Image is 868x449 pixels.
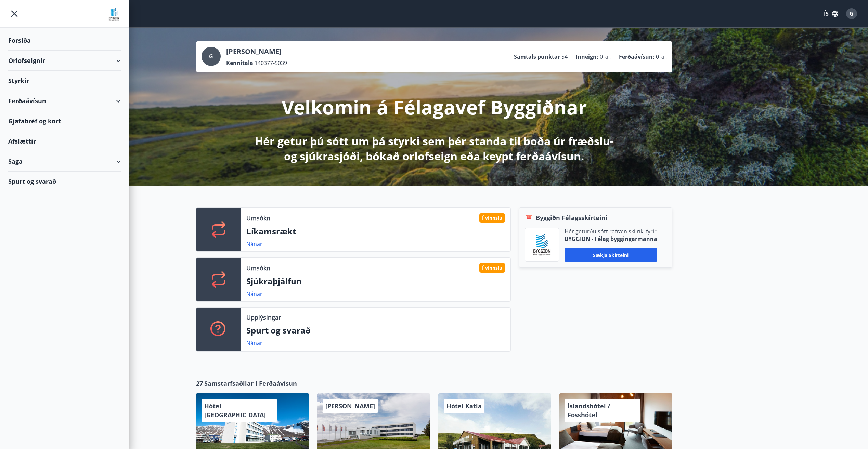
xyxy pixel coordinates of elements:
p: Ferðaávísun : [619,53,655,60]
a: Nánar [246,339,262,347]
span: G [209,53,213,60]
button: G [843,5,860,22]
p: Samtals punktar [514,53,560,60]
span: 140377-5039 [255,59,287,67]
img: BKlGVmlTW1Qrz68WFGMFQUcXHWdQd7yePWMkvn3i.png [530,233,554,256]
div: Gjafabréf og kort [8,111,121,131]
p: Umsókn [246,214,270,222]
p: BYGGIÐN - Félag byggingarmanna [565,235,657,243]
a: Nánar [246,290,262,298]
div: Afslættir [8,131,121,151]
div: Í vinnslu [479,213,505,223]
div: Spurt og svarað [8,172,121,191]
div: Orlofseignir [8,51,121,71]
span: 0 kr. [656,53,667,60]
p: Inneign : [576,53,598,60]
img: union_logo [107,8,121,21]
span: G [850,10,854,17]
p: Spurt og svarað [246,325,505,336]
a: Nánar [246,240,262,248]
div: Í vinnslu [479,263,505,273]
span: Hótel [GEOGRAPHIC_DATA] [204,402,266,419]
p: Hér getur þú sótt um þá styrki sem þér standa til boða úr fræðslu- og sjúkrasjóði, bókað orlofsei... [254,134,615,164]
span: Íslandshótel / Fosshótel [568,402,610,419]
span: Byggiðn Félagsskírteini [536,213,608,222]
span: Samstarfsaðilar í Ferðaávísun [204,379,297,388]
p: Velkomin á Félagavef Byggiðnar [282,94,587,120]
p: Upplýsingar [246,313,281,322]
div: Saga [8,151,121,172]
span: 27 [196,379,203,388]
div: Styrkir [8,71,121,91]
p: Líkamsrækt [246,226,505,237]
button: Sækja skírteini [565,248,657,262]
p: Umsókn [246,263,270,272]
div: Forsíða [8,30,121,51]
button: menu [8,8,21,20]
p: Hér geturðu sótt rafræn skilríki fyrir [565,228,657,235]
span: Hótel Katla [446,402,482,410]
button: ÍS [820,8,842,20]
span: [PERSON_NAME] [325,402,375,410]
div: Ferðaávísun [8,91,121,111]
p: [PERSON_NAME] [226,47,287,56]
p: Sjúkraþjálfun [246,275,505,287]
p: Kennitala [226,59,253,67]
span: 54 [561,53,568,60]
span: 0 kr. [600,53,611,60]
